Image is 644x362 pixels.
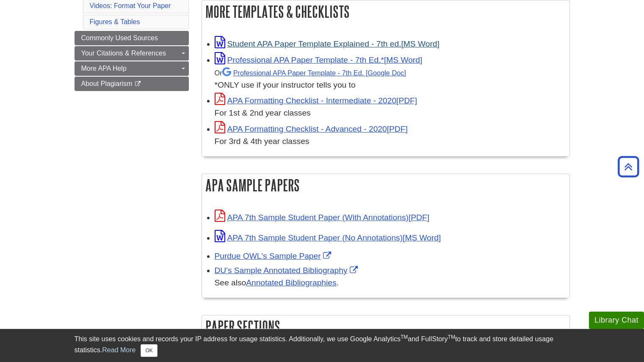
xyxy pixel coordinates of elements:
[75,61,189,76] a: More APA Help
[589,312,644,329] button: Library Chat
[102,346,135,354] a: Read More
[75,334,570,357] div: This site uses cookies and records your IP address for usage statistics. Additionally, we use Goo...
[75,31,189,45] a: Commonly Used Sources
[448,334,455,340] sup: TM
[215,66,565,91] div: *ONLY use if your instructor tells you to
[141,344,157,357] button: Close
[75,46,189,61] a: Your Citations & References
[202,0,569,23] h2: More Templates & Checklists
[75,77,189,91] a: About Plagiarism
[81,65,127,72] span: More APA Help
[134,81,141,87] i: This link opens in a new window
[202,315,569,338] h2: Paper Sections
[401,334,408,340] sup: TM
[215,69,406,77] small: Or
[90,18,140,25] a: Figures & Tables
[215,96,417,105] a: Link opens in new window
[215,39,439,48] a: Link opens in new window
[215,135,565,148] div: For 3rd & 4th year classes
[81,34,158,41] span: Commonly Used Sources
[202,174,569,196] h2: APA Sample Papers
[615,161,642,172] a: Back to Top
[81,80,133,87] span: About Plagiarism
[90,2,171,9] a: Videos: Format Your Paper
[215,251,333,260] a: Link opens in new window
[215,107,565,119] div: For 1st & 2nd year classes
[215,277,565,289] div: See also .
[222,69,406,77] a: Professional APA Paper Template - 7th Ed.
[215,233,441,242] a: Link opens in new window
[215,55,423,64] a: Link opens in new window
[246,278,336,287] a: Annotated Bibliographies
[215,124,408,133] a: Link opens in new window
[215,266,360,275] a: Link opens in new window
[81,50,166,57] span: Your Citations & References
[215,213,429,222] a: Link opens in new window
